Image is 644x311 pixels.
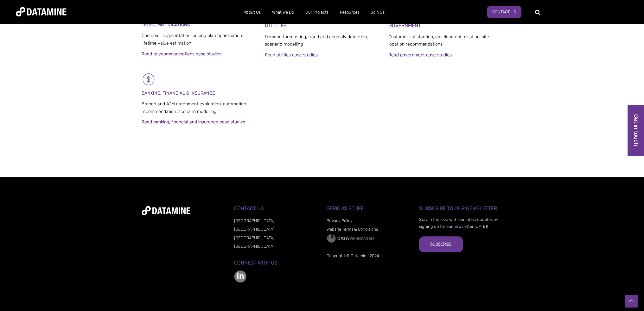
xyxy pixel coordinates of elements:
a: Read banking, financial and insurance case studies [142,119,245,125]
p: Copyright © Datamine 2024 [327,252,410,259]
a: Read utilities case studies [265,52,318,58]
span: BANKING, FINANCIAL & INSURANCE [142,90,215,96]
h3: Serious Stuff [327,206,410,211]
a: About Us [238,4,266,21]
span: UTILITIES [265,22,287,28]
a: Privacy Policy [327,218,353,223]
h3: Subscribe to our Newsletter [419,206,502,211]
a: [GEOGRAPHIC_DATA] [234,227,274,232]
a: [GEOGRAPHIC_DATA] [234,244,274,249]
p: Stay in the loop with our latest updates by signing up for our newsletter [DATE]! [419,216,502,230]
img: Data Warranted Logo [327,233,374,243]
a: [GEOGRAPHIC_DATA] [234,235,274,240]
a: Contact Us [487,6,521,18]
img: datamine-logo-white [142,206,190,215]
span: Customer satisfaction, caseload optimisation, site location recommendations [388,34,489,47]
a: Read telecommunications case studies [142,51,221,57]
a: Website Terms & Conditions [327,227,378,232]
a: Read government case studies [388,52,452,58]
strong: GOVERNMENT [388,22,421,28]
img: Datamine [16,7,67,16]
img: Banking & Financial [142,72,156,86]
a: [GEOGRAPHIC_DATA] [234,218,274,223]
a: Our Projects [300,4,334,21]
a: Join Us [365,4,390,21]
span: TELECOMMUNICATIONS [142,22,190,28]
span: Branch and ATM catchment evaluation, automation recommendation, scenario modelling [142,101,246,114]
span: Demand forecasting, fraud and anomaly detection, scenario modelling [265,34,368,47]
img: linkedin-color [234,270,246,283]
h3: Connect with us [234,260,317,266]
a: Resources [334,4,365,21]
h3: Contact Us [234,206,317,211]
span: Customer segmentation, pricing plan optimisation, lifetime value estimation [142,33,243,46]
a: What We Do [266,4,300,21]
a: Get in touch [628,105,644,156]
button: Subscribe [419,236,463,252]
